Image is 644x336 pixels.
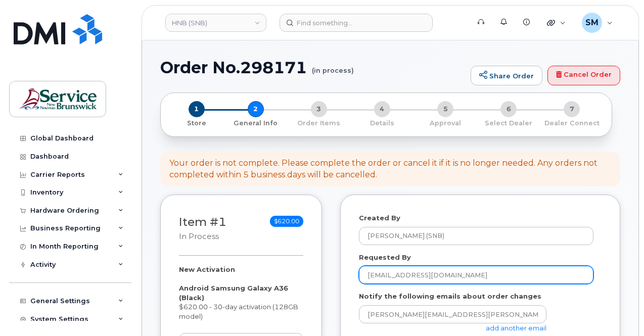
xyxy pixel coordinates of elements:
small: (in process) [312,59,354,74]
strong: New Activation [179,265,235,273]
h1: Order No.298171 [160,59,466,76]
a: Cancel Order [547,66,620,86]
label: Requested By [359,253,411,262]
span: 1 [189,101,205,117]
input: Example: john@appleseed.com [359,305,546,323]
a: 1 Store [169,117,224,128]
label: Created By [359,213,400,223]
strong: Android Samsung Galaxy A36 (Black) [179,284,288,302]
p: Store [173,119,220,128]
span: $620.00 [270,216,303,227]
div: Your order is not complete. Please complete the order or cancel it if it is no longer needed. Any... [169,158,611,181]
small: in process [179,232,219,241]
h3: Item #1 [179,216,226,242]
input: Example: John Smith [359,266,593,284]
a: add another email [486,324,546,332]
a: Share Order [471,66,542,86]
label: Notify the following emails about order changes [359,292,541,301]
